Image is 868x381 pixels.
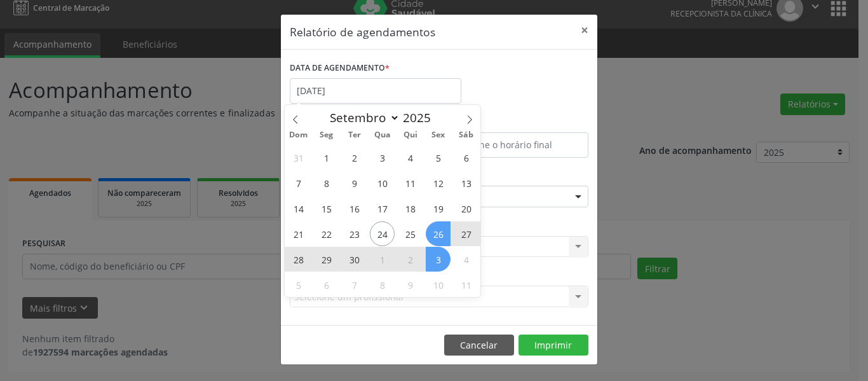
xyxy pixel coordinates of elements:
span: Setembro 20, 2025 [454,196,478,221]
span: Outubro 10, 2025 [426,272,451,297]
input: Year [400,109,442,126]
button: Close [572,15,597,46]
span: Setembro 19, 2025 [426,196,451,221]
span: Setembro 14, 2025 [286,196,311,221]
input: Selecione uma data ou intervalo [290,78,461,104]
input: Selecione o horário final [442,132,588,158]
span: Outubro 1, 2025 [370,247,395,272]
span: Setembro 22, 2025 [314,221,339,246]
span: Setembro 18, 2025 [398,196,423,221]
span: Setembro 26, 2025 [426,221,451,246]
span: Outubro 2, 2025 [398,247,423,272]
button: Cancelar [444,335,514,356]
label: DATA DE AGENDAMENTO [290,59,390,78]
span: Sáb [452,131,480,139]
span: Ter [341,131,369,139]
span: Setembro 2, 2025 [342,145,367,170]
span: Agosto 31, 2025 [286,145,311,170]
span: Setembro 28, 2025 [286,247,311,272]
span: Setembro 13, 2025 [454,170,478,195]
span: Outubro 3, 2025 [426,247,451,272]
span: Setembro 16, 2025 [342,196,367,221]
span: Setembro 3, 2025 [370,145,395,170]
span: Setembro 17, 2025 [370,196,395,221]
span: Outubro 8, 2025 [370,272,395,297]
span: Setembro 5, 2025 [426,145,451,170]
span: Dom [285,131,313,139]
span: Seg [313,131,341,139]
span: Setembro 15, 2025 [314,196,339,221]
span: Setembro 24, 2025 [370,221,395,246]
span: Outubro 5, 2025 [286,272,311,297]
span: Outubro 4, 2025 [454,247,478,272]
span: Setembro 21, 2025 [286,221,311,246]
span: Setembro 8, 2025 [314,170,339,195]
span: Sex [424,131,452,139]
span: Setembro 23, 2025 [342,221,367,246]
span: Outubro 6, 2025 [314,272,339,297]
span: Setembro 12, 2025 [426,170,451,195]
label: ATÉ [442,113,588,132]
span: Setembro 1, 2025 [314,145,339,170]
span: Outubro 11, 2025 [454,272,478,297]
select: Month [323,109,400,127]
span: Setembro 25, 2025 [398,221,423,246]
button: Imprimir [519,335,588,356]
span: Setembro 11, 2025 [398,170,423,195]
span: Setembro 7, 2025 [286,170,311,195]
span: Setembro 10, 2025 [370,170,395,195]
span: Outubro 9, 2025 [398,272,423,297]
span: Setembro 4, 2025 [398,145,423,170]
span: Setembro 9, 2025 [342,170,367,195]
span: Qua [369,131,397,139]
h5: Relatório de agendamentos [290,24,435,40]
span: Setembro 27, 2025 [454,221,478,246]
span: Setembro 30, 2025 [342,247,367,272]
span: Qui [397,131,424,139]
span: Setembro 6, 2025 [454,145,478,170]
span: Outubro 7, 2025 [342,272,367,297]
span: Setembro 29, 2025 [314,247,339,272]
